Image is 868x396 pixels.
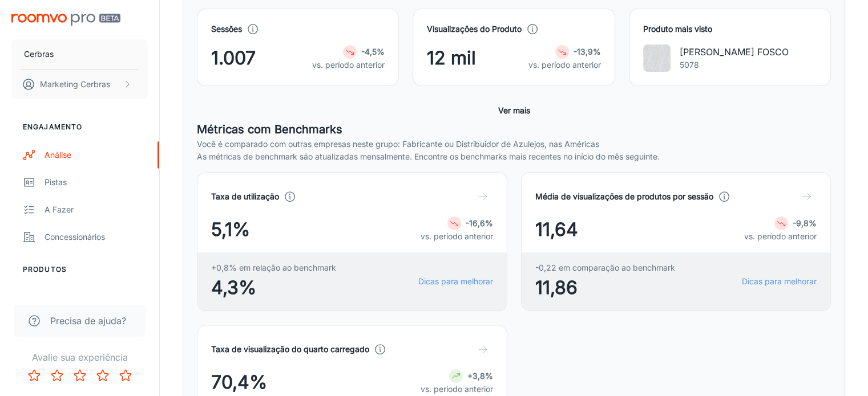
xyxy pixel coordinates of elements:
button: Classifique 3 estrelas [68,364,91,387]
font: Engajamento [23,123,82,131]
font: [PERSON_NAME] FOSCO [680,46,789,58]
font: Produtos [23,265,67,273]
font: -13,9% [574,47,601,56]
font: Dicas para melhorar [742,276,817,286]
font: Precisa de ajuda? [50,315,126,326]
font: 11,86 [535,276,578,299]
font: Ver mais [498,105,530,115]
button: Classifique 1 estrela [23,364,46,387]
font: Análise [45,150,71,160]
font: A fazer [45,205,74,214]
font: As métricas de benchmark são atualizadas mensalmente. Encontre os benchmarks mais recentes no iní... [197,152,660,161]
font: vs. período anterior [528,60,601,70]
font: Visualizações do Produto [427,24,522,34]
img: MARFIM NEBULOSO FOSCO [643,44,671,72]
button: Classifique 5 estrelas [114,364,137,387]
button: Marketing Cerbras [11,70,148,99]
font: Avalie sua experiência [32,352,128,363]
font: 4,3% [211,276,256,299]
font: 11,64 [535,218,578,240]
font: vs. período anterior [744,231,817,241]
font: Taxa de utilização [211,191,279,201]
button: Classifique 4 estrelas [91,364,114,387]
font: Sessões [211,24,242,34]
button: Cerbras [11,39,148,69]
font: Produto mais visto [643,24,712,34]
font: Cerbras [24,49,54,59]
font: Taxa de visualização do quarto carregado [211,344,369,354]
font: 1.007 [211,47,256,69]
font: 70,4% [211,371,267,393]
font: 12 mil [427,47,476,69]
font: -4,5% [361,47,385,56]
font: Métricas com Benchmarks [197,123,342,136]
font: Você é comparado com outras empresas neste grupo: Fabricante ou Distribuidor de Azulejos, nas Amé... [197,139,599,149]
font: +3,8% [467,371,493,381]
button: Classifique 2 estrelas [46,364,68,387]
img: Roomvo PRO Beta [11,14,120,26]
font: -0,22 em comparação ao benchmark [535,263,675,272]
font: Pistas [45,177,67,187]
font: 5078 [680,60,699,70]
font: 5,1% [211,218,250,240]
font: vs. período anterior [421,231,493,241]
font: -16,6% [466,218,493,228]
font: vs. período anterior [421,384,493,394]
font: vs. período anterior [312,60,385,70]
font: Marketing [40,79,78,89]
font: Média de visualizações de produtos por sessão [535,191,713,201]
font: Dicas para melhorar [418,276,493,286]
font: Concessionários [45,232,105,242]
font: -9,8% [793,218,817,228]
button: Ver mais [494,100,535,121]
font: Cerbras [80,79,110,89]
font: +0,8% em relação ao benchmark [211,263,336,272]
